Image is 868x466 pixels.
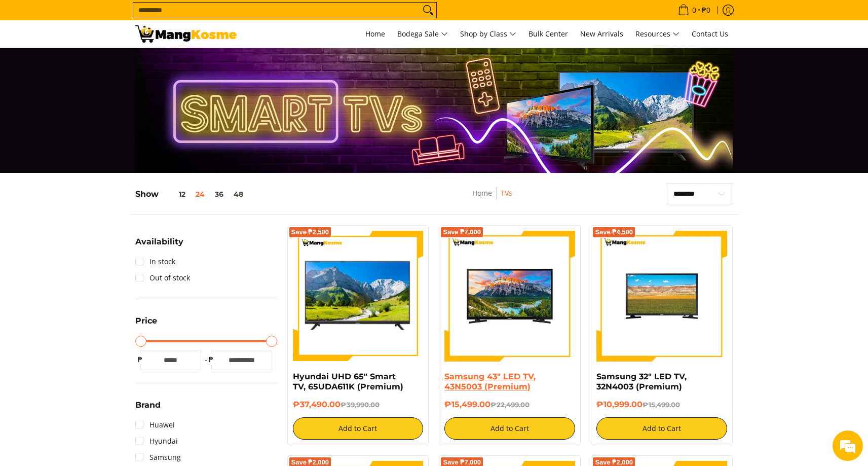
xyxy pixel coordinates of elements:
a: Resources [630,20,685,48]
a: Home [472,188,492,198]
button: Add to Cart [444,417,575,440]
img: TVs - Premium Television Brands l Mang Kosme [135,25,237,43]
span: 0 [691,7,698,14]
span: Contact Us [692,29,728,39]
button: Add to Cart [293,417,424,440]
del: ₱22,499.00 [490,401,530,409]
span: Bulk Center [529,29,568,39]
a: Samsung 32" LED TV, 32N4003 (Premium) [596,372,687,391]
span: ₱ [206,354,216,365]
h6: ₱37,490.00 [293,400,424,410]
a: Shop by Class [455,20,521,48]
a: Samsung 43" LED TV, 43N5003 (Premium) [444,372,536,391]
span: Save ₱7,000 [443,459,481,465]
button: Search [420,3,436,18]
a: In stock [135,254,175,270]
del: ₱39,990.00 [341,401,380,409]
h5: Show [135,189,248,199]
button: 12 [159,190,191,198]
span: Save ₱2,500 [291,229,329,235]
button: 24 [191,190,210,198]
span: Shop by Class [460,28,516,41]
h6: ₱15,499.00 [444,400,575,410]
a: Out of stock [135,270,190,286]
img: samsung-43-inch-led-tv-full-view- mang-kosme [444,231,575,362]
span: Save ₱2,000 [291,459,329,465]
span: ₱0 [700,7,712,14]
span: Save ₱7,000 [443,229,481,235]
nav: Main Menu [247,20,733,48]
a: Home [360,20,390,48]
span: Availability [135,238,183,246]
a: Hyundai UHD 65" Smart TV, 65UDA611K (Premium) [293,372,403,391]
h6: ₱10,999.00 [596,400,727,410]
nav: Breadcrumbs [417,187,568,210]
a: TVs [501,188,512,198]
a: Bulk Center [523,20,573,48]
summary: Open [135,238,183,254]
img: Hyundai UHD 65" Smart TV, 65UDA611K (Premium) [293,231,424,362]
span: Brand [135,401,161,409]
span: New Arrivals [580,29,623,39]
summary: Open [135,317,157,333]
button: 48 [229,190,248,198]
span: Resources [635,28,680,41]
a: Bodega Sale [392,20,453,48]
span: Save ₱2,000 [595,459,633,465]
span: Save ₱4,500 [595,229,633,235]
span: Bodega Sale [397,28,448,41]
del: ₱15,499.00 [643,401,680,409]
a: New Arrivals [575,20,628,48]
span: Price [135,317,157,325]
button: Add to Cart [596,417,727,440]
a: Hyundai [135,433,178,449]
span: • [675,5,713,16]
a: Huawei [135,417,175,433]
span: ₱ [135,354,145,365]
img: samsung-32-inch-led-tv-full-view-mang-kosme [596,231,727,362]
button: 36 [210,190,229,198]
a: Contact Us [687,20,733,48]
summary: Open [135,401,161,417]
span: Home [365,29,385,39]
a: Samsung [135,449,181,465]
